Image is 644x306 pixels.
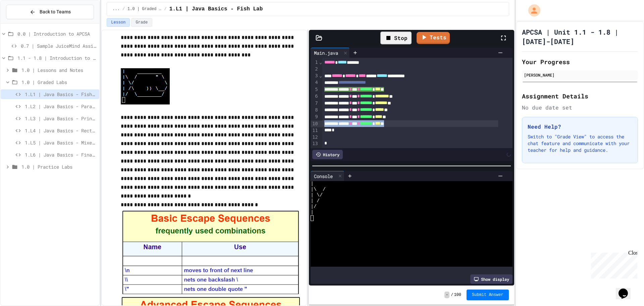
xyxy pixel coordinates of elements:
[40,8,71,15] span: Back to Teams
[319,73,322,78] span: Fold line
[311,48,350,58] div: Main.java
[21,163,97,170] span: 1.0 | Practice Labs
[451,292,453,298] span: /
[311,49,341,56] div: Main.java
[311,93,319,100] div: 6
[311,192,323,198] span: | \/
[311,107,319,114] div: 8
[311,173,336,180] div: Console
[25,115,97,122] span: 1.L3 | Java Basics - Printing Code Lab
[112,6,120,12] span: ...
[311,181,314,187] span: |
[311,127,319,134] div: 11
[472,292,503,298] span: Submit Answer
[17,54,97,61] span: 1.1 - 1.8 | Introduction to Java
[122,6,125,12] span: /
[25,91,97,98] span: 1.L1 | Java Basics - Fish Lab
[311,121,319,127] div: 10
[311,198,320,204] span: | /
[528,123,632,131] h3: Need Help?
[131,18,152,27] button: Grade
[311,114,319,120] div: 9
[6,5,94,19] button: Back to Teams
[311,66,319,73] div: 2
[311,79,319,86] div: 4
[417,32,450,44] a: Tests
[311,210,314,215] span: |
[164,6,167,12] span: /
[444,292,449,298] span: -
[522,57,638,67] h2: Your Progress
[21,42,97,49] span: 0.7 | Sample JuiceMind Assignment - [GEOGRAPHIC_DATA]
[311,134,319,141] div: 12
[470,274,513,284] div: Show display
[588,250,637,278] iframe: chat widget
[522,91,638,101] h2: Assignment Details
[319,59,322,65] span: Fold line
[616,279,637,299] iframe: chat widget
[311,204,317,210] span: |/
[311,73,319,79] div: 3
[312,150,343,159] div: History
[454,292,461,298] span: 100
[528,133,632,154] p: Switch to "Grade View" to access the chat feature and communicate with your teacher for help and ...
[3,3,46,43] div: Chat with us now!Close
[311,147,319,154] div: 14
[21,67,97,74] span: 1.0 | Lessons and Notes
[380,32,412,44] div: Stop
[311,187,326,192] span: |\ /
[21,79,97,86] span: 1.0 | Graded Labs
[311,59,319,66] div: 1
[25,139,97,146] span: 1.L5 | Java Basics - Mixed Number Lab
[25,127,97,134] span: 1.L4 | Java Basics - Rectangle Lab
[25,103,97,110] span: 1.L2 | Java Basics - Paragraphs Lab
[169,5,263,13] span: 1.L1 | Java Basics - Fish Lab
[311,100,319,107] div: 7
[524,72,636,78] div: [PERSON_NAME]
[17,30,97,37] span: 0.0 | Introduction to APCSA
[522,27,638,46] h1: APCSA | Unit 1.1 - 1.8 | [DATE]-[DATE]
[127,6,162,12] span: 1.0 | Graded Labs
[311,171,344,181] div: Console
[522,103,638,112] div: No due date set
[467,290,509,300] button: Submit Answer
[107,18,130,27] button: Lesson
[311,140,319,147] div: 13
[311,86,319,93] div: 5
[25,151,97,158] span: 1.L6 | Java Basics - Final Calculator Lab
[521,3,542,18] div: My Account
